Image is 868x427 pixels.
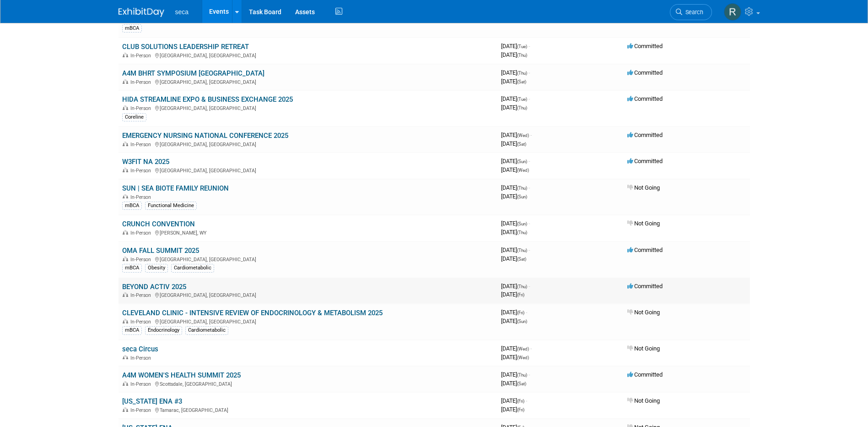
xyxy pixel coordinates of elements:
div: Cardiometabolic [171,264,214,272]
span: (Sun) [517,159,527,164]
span: (Tue) [517,44,527,49]
span: - [528,184,530,191]
img: ExhibitDay [119,8,164,17]
span: Not Going [627,309,660,316]
a: CRUNCH CONVENTION [122,220,195,228]
div: Scottsdale, [GEOGRAPHIC_DATA] [122,380,494,387]
span: [DATE] [501,131,532,138]
span: (Thu) [517,372,527,378]
span: - [530,131,532,138]
div: Coreline [122,113,146,121]
img: In-Person Event [123,381,128,386]
span: [DATE] [501,345,532,352]
span: Committed [627,95,663,102]
span: (Wed) [517,168,529,173]
span: (Fri) [517,310,524,315]
span: [DATE] [501,354,529,361]
img: In-Person Event [123,230,128,235]
span: [DATE] [501,255,526,262]
span: In-Person [130,53,154,59]
span: Not Going [627,397,660,404]
a: SUN | SEA BIOTE FAMILY REUNION [122,184,229,192]
span: Committed [627,246,663,253]
span: [DATE] [501,309,527,316]
img: In-Person Event [123,319,128,323]
span: (Thu) [517,230,527,235]
span: [DATE] [501,158,530,164]
span: Committed [627,43,663,49]
span: Not Going [627,345,660,352]
span: [DATE] [501,380,526,387]
img: Rachel Jordan [724,3,741,21]
span: In-Person [130,319,154,325]
div: [GEOGRAPHIC_DATA], [GEOGRAPHIC_DATA] [122,78,494,85]
span: In-Person [130,355,154,361]
img: In-Person Event [123,407,128,412]
span: (Wed) [517,133,529,138]
img: In-Person Event [123,355,128,360]
span: [DATE] [501,43,530,49]
span: [DATE] [501,95,530,102]
div: mBCA [122,24,142,33]
div: [GEOGRAPHIC_DATA], [GEOGRAPHIC_DATA] [122,51,494,59]
span: [DATE] [501,166,529,173]
div: mBCA [122,326,142,334]
img: In-Person Event [123,142,128,146]
span: In-Person [130,105,154,111]
div: mBCA [122,202,142,210]
span: (Thu) [517,186,527,191]
span: [DATE] [501,229,527,235]
span: [DATE] [501,104,527,111]
div: [GEOGRAPHIC_DATA], [GEOGRAPHIC_DATA] [122,255,494,263]
div: [GEOGRAPHIC_DATA], [GEOGRAPHIC_DATA] [122,318,494,325]
span: [DATE] [501,184,530,191]
div: [GEOGRAPHIC_DATA], [GEOGRAPHIC_DATA] [122,166,494,174]
span: [DATE] [501,193,527,200]
span: (Thu) [517,248,527,253]
a: OMA FALL SUMMIT 2025 [122,246,199,255]
span: [DATE] [501,246,530,253]
div: [PERSON_NAME], WY [122,229,494,236]
span: In-Person [130,168,154,174]
span: Committed [627,158,663,164]
span: (Sat) [517,79,526,84]
span: [DATE] [501,69,530,76]
div: Tamarac, [GEOGRAPHIC_DATA] [122,406,494,413]
span: In-Person [130,230,154,236]
img: In-Person Event [123,194,128,199]
span: (Thu) [517,71,527,76]
span: (Sat) [517,381,526,386]
div: [GEOGRAPHIC_DATA], [GEOGRAPHIC_DATA] [122,291,494,298]
img: In-Person Event [123,53,128,57]
span: In-Person [130,142,154,148]
span: - [526,397,527,404]
span: - [528,246,530,253]
span: (Tue) [517,97,527,102]
div: Functional Medicine [145,202,197,210]
a: EMERGENCY NURSING NATIONAL CONFERENCE 2025 [122,131,288,140]
a: HIDA STREAMLINE EXPO & BUSINESS EXCHANGE 2025 [122,95,293,104]
span: [DATE] [501,406,524,413]
span: In-Person [130,79,154,85]
img: In-Person Event [123,168,128,172]
span: In-Person [130,381,154,387]
span: [DATE] [501,283,530,290]
a: CLUB SOLUTIONS LEADERSHIP RETREAT [122,43,249,51]
span: - [528,371,530,378]
span: Committed [627,371,663,378]
span: (Thu) [517,53,527,58]
span: (Wed) [517,346,529,351]
span: (Sat) [517,257,526,262]
span: [DATE] [501,397,527,404]
span: - [530,345,532,352]
span: (Wed) [517,355,529,360]
span: Not Going [627,184,660,191]
span: [DATE] [501,140,526,147]
span: (Sat) [517,142,526,147]
a: BEYOND ACTIV 2025 [122,283,186,291]
span: seca [175,8,189,16]
span: - [526,309,527,316]
img: In-Person Event [123,105,128,110]
a: seca Circus [122,345,158,353]
span: (Fri) [517,407,524,412]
